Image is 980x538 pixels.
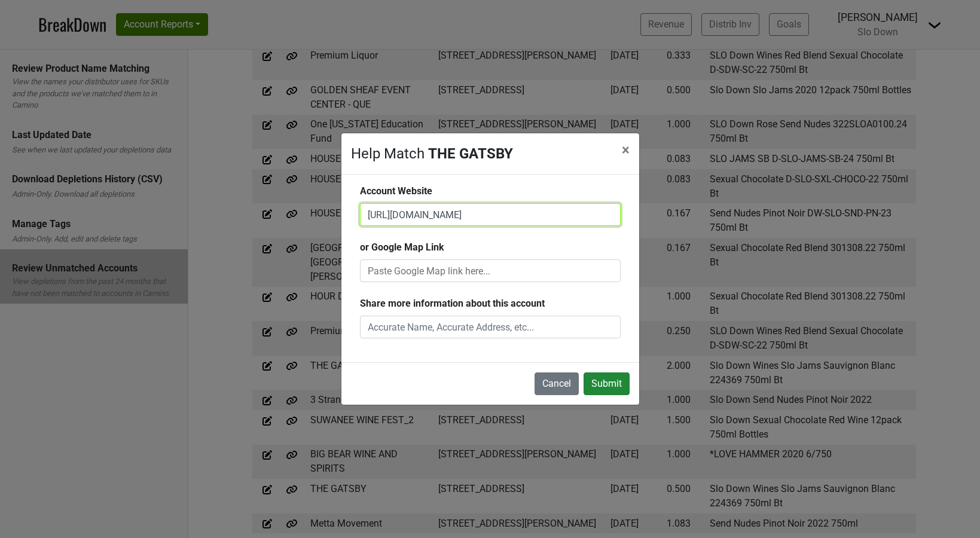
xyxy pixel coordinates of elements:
[428,145,513,162] strong: THE GATSBY
[360,316,621,338] input: Accurate Name, Accurate Address, etc...
[535,372,579,395] button: Cancel
[360,259,621,282] input: Paste Google Map link here...
[360,203,621,226] input: Paste website here...
[360,242,444,253] b: or Google Map Link
[351,143,513,164] div: Help Match
[360,185,432,197] b: Account Website
[584,372,630,395] button: Submit
[622,142,630,158] span: ×
[360,298,545,309] b: Share more information about this account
